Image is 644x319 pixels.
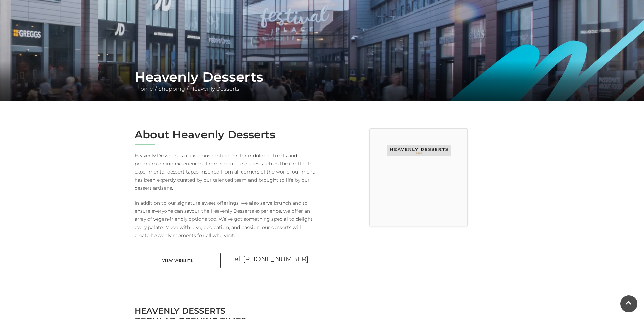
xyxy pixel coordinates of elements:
a: Home [135,86,155,92]
p: In addition to our signature sweet offerings, we also serve brunch and to ensure everyone can sav... [135,199,317,239]
h1: Heavenly Desserts [135,69,510,85]
a: Tel: [PHONE_NUMBER] [231,255,309,263]
h2: About Heavenly Desserts [135,128,317,141]
div: / / [129,69,515,93]
a: Heavenly Desserts [188,86,241,92]
p: Heavenly Desserts is a luxurious destination for indulgent treats and premium dining experiences.... [135,152,317,192]
a: View Website [135,253,221,268]
a: Shopping [157,86,187,92]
